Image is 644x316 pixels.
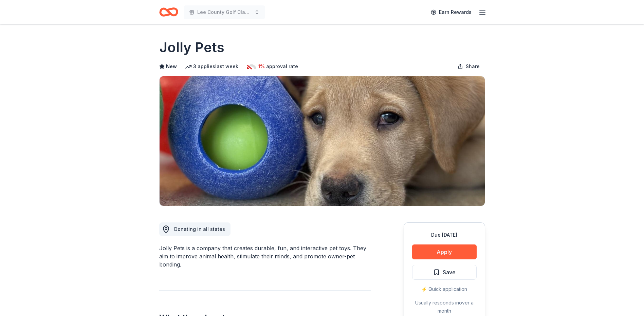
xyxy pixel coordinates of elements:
span: New [166,62,177,71]
a: Earn Rewards [427,6,476,18]
span: Lee County Golf Classic [197,8,252,16]
button: Share [452,60,485,73]
div: 3 applies last week [185,62,238,71]
span: Share [466,62,480,71]
span: Donating in all states [174,226,225,232]
button: Apply [412,244,477,259]
div: Jolly Pets is a company that creates durable, fun, and interactive pet toys. They aim to improve ... [159,244,371,269]
div: Due [DATE] [412,231,477,239]
div: Usually responds in over a month [412,299,477,315]
button: Lee County Golf Classic [184,5,265,19]
a: Home [159,4,178,20]
button: Save [412,265,477,280]
span: Save [443,268,456,277]
span: 1% [258,62,265,71]
img: Image for Jolly Pets [160,76,485,206]
div: ⚡️ Quick application [412,285,477,293]
span: approval rate [266,62,298,71]
h1: Jolly Pets [159,38,224,57]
